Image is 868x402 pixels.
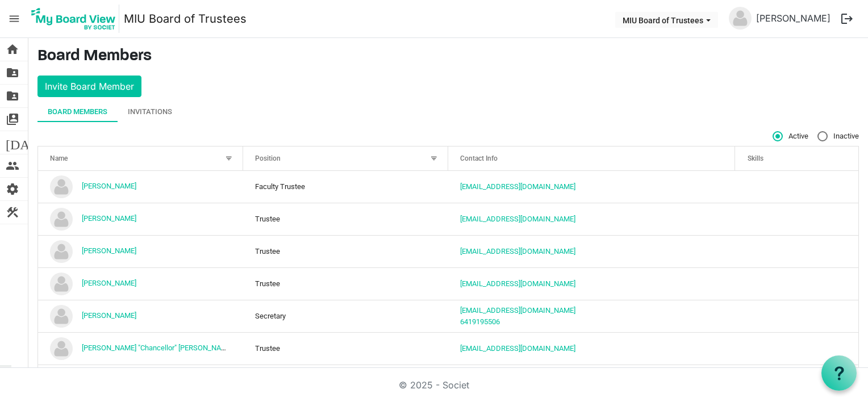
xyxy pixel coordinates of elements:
td: Trustee column header Position [243,203,448,235]
img: no-profile-picture.svg [50,305,73,328]
td: Trustee column header Position [243,267,448,300]
td: Brian Levine is template cell column header Name [38,235,243,267]
td: boardoftrustees@miu.edu6419195506 is template cell column header Contact Info [448,300,735,332]
a: [PERSON_NAME] [752,7,835,30]
span: home [6,38,19,61]
td: blevine@tm.org is template cell column header Contact Info [448,235,735,267]
span: construction [6,201,19,224]
td: jdavis@jimdavisimages.com is template cell column header Contact Info [448,365,735,397]
td: akouider@miu.edu is template cell column header Contact Info [448,171,735,203]
a: [EMAIL_ADDRESS][DOMAIN_NAME] [460,344,575,353]
h3: Board Members [37,47,859,66]
td: is template cell column header Skills [735,332,858,365]
td: Elaine Guthrie is template cell column header Name [38,300,243,332]
img: My Board View Logo [28,5,119,33]
span: Contact Info [460,154,498,162]
td: Trustee column header Position [243,365,448,397]
span: switch_account [6,108,19,131]
a: [PERSON_NAME] "Chancellor" [PERSON_NAME] [82,344,233,352]
span: folder_shared [6,61,19,84]
td: Howard "Chancellor" Chandler is template cell column header Name [38,332,243,365]
td: Faculty Trustee column header Position [243,171,448,203]
a: © 2025 - Societ [399,379,469,391]
td: is template cell column header Skills [735,300,858,332]
td: Secretary column header Position [243,300,448,332]
a: [PERSON_NAME] [82,246,136,255]
td: yingwu.zhong@funplus.com is template cell column header Contact Info [448,203,735,235]
a: [EMAIL_ADDRESS][DOMAIN_NAME] [460,306,575,315]
div: Board Members [48,106,107,118]
td: is template cell column header Skills [735,235,858,267]
span: menu [3,8,25,30]
a: [PERSON_NAME] [82,214,136,223]
span: Skills [748,154,763,162]
td: Bruce Currivan is template cell column header Name [38,267,243,300]
td: is template cell column header Skills [735,203,858,235]
button: Invite Board Member [37,76,141,97]
img: no-profile-picture.svg [50,208,73,231]
a: [EMAIL_ADDRESS][DOMAIN_NAME] [460,279,575,288]
td: andy zhong is template cell column header Name [38,203,243,235]
span: people [6,154,19,177]
a: [EMAIL_ADDRESS][DOMAIN_NAME] [460,182,575,191]
span: Inactive [817,131,859,141]
span: Position [255,154,281,162]
div: tab-header [37,102,859,122]
td: bcurrivan@gmail.com is template cell column header Contact Info [448,267,735,300]
img: no-profile-picture.svg [50,337,73,360]
button: MIU Board of Trustees dropdownbutton [615,12,718,28]
img: no-profile-picture.svg [50,175,73,198]
button: logout [835,7,859,31]
td: is template cell column header Skills [735,267,858,300]
img: no-profile-picture.svg [50,273,73,295]
a: [EMAIL_ADDRESS][DOMAIN_NAME] [460,247,575,256]
td: is template cell column header Skills [735,365,858,397]
img: no-profile-picture.svg [729,7,752,30]
a: My Board View Logo [28,5,124,33]
a: 6419195506 [460,317,500,326]
span: [DATE] [6,131,49,154]
a: [PERSON_NAME] [82,279,136,287]
td: rajachancellor@maharishi.net is template cell column header Contact Info [448,332,735,365]
td: is template cell column header Skills [735,171,858,203]
td: Trustee column header Position [243,235,448,267]
span: Name [50,154,68,162]
a: [EMAIL_ADDRESS][DOMAIN_NAME] [460,215,575,223]
a: [PERSON_NAME] [82,182,136,190]
td: Amine Kouider is template cell column header Name [38,171,243,203]
td: Trustee column header Position [243,332,448,365]
a: [PERSON_NAME] [82,311,136,320]
span: settings [6,178,19,200]
td: James Davis is template cell column header Name [38,365,243,397]
a: MIU Board of Trustees [124,7,247,30]
span: Active [773,131,808,141]
span: folder_shared [6,85,19,107]
div: Invitations [128,106,172,118]
img: no-profile-picture.svg [50,240,73,263]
